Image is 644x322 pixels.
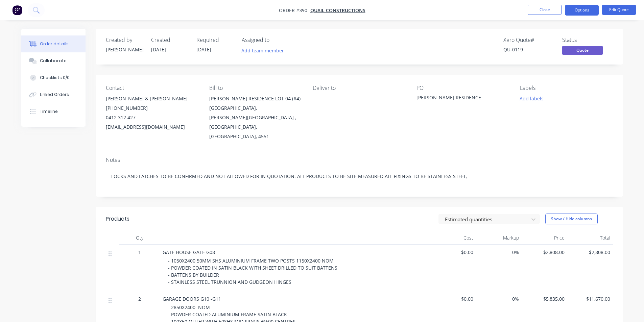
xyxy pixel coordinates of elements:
div: QU-0119 [503,46,554,53]
button: Options [565,5,599,16]
span: $0.00 [433,295,473,302]
div: Price [522,231,567,245]
span: 2 [138,295,141,302]
div: [PERSON_NAME] RESIDENCE LOT 04 (#4) [GEOGRAPHIC_DATA]. [209,94,302,113]
div: Required [196,37,234,43]
div: [PERSON_NAME] & [PERSON_NAME][PHONE_NUMBER]0412 312 427[EMAIL_ADDRESS][DOMAIN_NAME] [106,94,198,132]
div: 0412 312 427 [106,113,198,122]
div: Status [562,37,613,43]
a: Quail Constructions [310,7,365,14]
div: [PERSON_NAME][GEOGRAPHIC_DATA] , [GEOGRAPHIC_DATA], [GEOGRAPHIC_DATA], 4551 [209,113,302,141]
div: [PHONE_NUMBER] [106,103,198,113]
span: Quote [562,46,603,54]
span: $0.00 [433,249,473,256]
span: $5,835.00 [524,295,565,302]
button: Timeline [21,103,86,120]
span: [DATE] [151,46,166,53]
div: [PERSON_NAME] RESIDENCE LOT 04 (#4) [GEOGRAPHIC_DATA].[PERSON_NAME][GEOGRAPHIC_DATA] , [GEOGRAPHI... [209,94,302,141]
button: Add team member [242,46,288,55]
span: - 1050X2400 50MM SHS ALUMINIUM FRAME TWO POSTS 1150X2400 NOM - POWDER COATED IN SATIN BLACK WITH ... [168,257,339,285]
div: Markup [476,231,522,245]
button: Show / Hide columns [545,214,598,224]
div: Products [106,215,129,223]
span: $2,808.00 [570,249,610,256]
button: Add labels [516,94,547,103]
div: [PERSON_NAME] RESIDENCE [416,94,501,103]
div: [EMAIL_ADDRESS][DOMAIN_NAME] [106,122,198,132]
span: Order #390 - [279,7,310,14]
div: Labels [520,85,613,91]
div: Total [567,231,613,245]
button: Edit Quote [602,5,636,15]
div: [PERSON_NAME] [106,46,143,53]
div: Deliver to [313,85,405,91]
button: Close [528,5,562,15]
div: Order details [40,41,69,47]
div: Checklists 0/0 [40,75,70,81]
span: 0% [479,295,519,302]
span: $11,670.00 [570,295,610,302]
div: Bill to [209,85,302,91]
button: Checklists 0/0 [21,69,86,86]
div: Linked Orders [40,92,69,98]
div: Xero Quote # [503,37,554,43]
button: Add team member [238,46,287,55]
div: Created by [106,37,143,43]
span: $2,808.00 [524,249,565,256]
span: 0% [479,249,519,256]
span: GARAGE DOORS G10 -G11 [163,296,221,302]
span: [DATE] [196,46,211,53]
div: Created [151,37,188,43]
div: Qty [119,231,160,245]
span: 1 [138,249,141,256]
div: Cost [430,231,476,245]
div: Contact [106,85,198,91]
div: Collaborate [40,58,67,64]
div: Assigned to [242,37,309,43]
div: [PERSON_NAME] & [PERSON_NAME] [106,94,198,103]
div: Timeline [40,108,58,115]
div: PO [416,85,509,91]
div: Notes [106,157,613,163]
div: LOCKS AND LATCHES TO BE CONFIRMED AND NOT ALLOWED FOR IN QUOTATION. ALL PRODUCTS TO BE SITE MEASU... [106,166,613,187]
span: GATE HOUSE GATE G08 [163,249,215,255]
button: Linked Orders [21,86,86,103]
img: Factory [12,5,22,15]
button: Order details [21,35,86,52]
button: Collaborate [21,52,86,69]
